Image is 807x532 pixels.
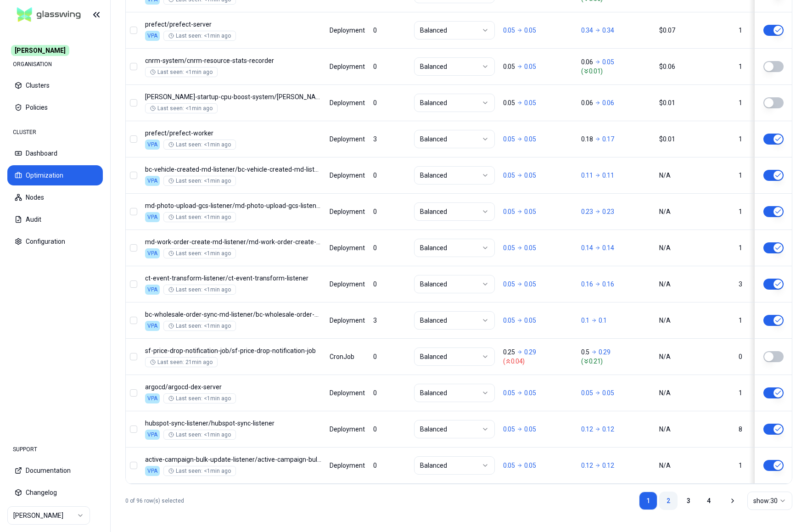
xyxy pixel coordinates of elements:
div: VPA [145,321,160,331]
div: 0 [373,98,406,107]
p: 0.14 [602,243,614,252]
div: Last seen: <1min ago [168,322,231,330]
div: 3 [739,280,769,289]
div: 1 [739,316,769,325]
div: Deployment [330,316,365,325]
p: 0.05 [524,461,536,470]
p: 0.05 [503,134,515,144]
button: Nodes [7,187,103,207]
div: 3 [373,134,406,144]
div: 0 [373,243,406,252]
button: Documentation [7,460,103,481]
p: 0.23 [602,207,614,216]
div: Deployment [330,26,365,35]
p: prefect-worker [145,129,321,138]
div: N/A [659,388,730,398]
p: 0.05 [503,98,515,107]
div: VPA [145,31,160,41]
p: 0.29 [524,347,536,357]
div: N/A [659,171,730,180]
p: 0.1 [599,316,607,325]
p: active-campaign-bulk-update-listener [145,455,321,464]
p: 0.05 [524,171,536,180]
div: ORGANISATION [7,55,103,73]
div: 1 [739,461,769,470]
div: N/A [659,352,730,361]
div: N/A [659,461,730,470]
p: 0.05 [524,425,536,434]
p: cnrm-resource-stats-recorder [145,56,321,65]
p: 0.05 [503,243,515,252]
div: VPA [145,430,160,440]
p: 0.05 [503,207,515,216]
p: 0.16 [602,280,614,289]
p: 0.18 [581,134,593,144]
div: 0 [373,425,406,434]
div: Deployment [330,280,365,289]
div: Last seen: <1min ago [168,32,231,39]
div: VPA [145,466,160,476]
p: 0.05 [524,134,536,144]
div: $0.01 [659,98,730,107]
div: Last seen: <1min ago [168,250,231,257]
button: Policies [7,97,103,118]
button: Optimization [7,165,103,185]
p: 0.06 [581,98,593,107]
div: Deployment [330,207,365,216]
p: 0.14 [581,243,593,252]
p: 0.5 [581,347,589,357]
p: 0.05 [503,280,515,289]
div: Last seen: <1min ago [168,431,231,438]
div: 1 [739,134,769,144]
button: Clusters [7,75,103,95]
div: CLUSTER [7,123,103,141]
div: 1 [739,26,769,35]
p: argocd-dex-server [145,382,321,392]
p: bc-vehicle-created-md-listener [145,165,321,174]
div: 1 [739,207,769,216]
p: 0.05 [524,280,536,289]
p: 0.11 [581,171,593,180]
p: hubspot-sync-listener [145,419,321,428]
div: VPA [145,248,160,258]
p: md-photo-upload-gcs-listener [145,201,321,210]
span: ( 0.21 ) [581,357,651,366]
button: Configuration [7,231,103,252]
span: ( 0.04 ) [503,357,573,366]
div: 0 [373,280,406,289]
nav: pagination [639,492,718,510]
p: 0.25 [503,347,515,357]
div: Last seen: <1min ago [168,177,231,185]
a: 1 [639,492,657,510]
p: md-work-order-create-md-listener [145,237,321,246]
div: N/A [659,425,730,434]
div: 8 [739,425,769,434]
p: 0.05 [524,388,536,398]
div: VPA [145,393,160,403]
p: 0.05 [602,57,614,67]
p: 0.11 [602,171,614,180]
p: 0.12 [602,461,614,470]
div: 1 [739,98,769,107]
p: 0.05 [503,62,515,71]
p: 0.05 [503,388,515,398]
p: bc-wholesale-order-sync-md-listener [145,310,321,319]
div: VPA [145,140,160,150]
div: Last seen: <1min ago [168,395,231,402]
div: 0 [373,388,406,398]
p: 0.05 [503,461,515,470]
p: 0.05 [524,316,536,325]
div: 0 [373,171,406,180]
div: CronJob [330,352,365,361]
div: Deployment [330,461,365,470]
a: 2 [659,492,678,510]
p: 0.05 [524,62,536,71]
div: Last seen: 21min ago [150,358,213,366]
div: VPA [145,285,160,295]
div: 0 [373,352,406,361]
div: $0.07 [659,26,730,35]
div: 1 [739,388,769,398]
div: N/A [659,207,730,216]
p: 0.05 [503,171,515,180]
p: 0.1 [581,316,589,325]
